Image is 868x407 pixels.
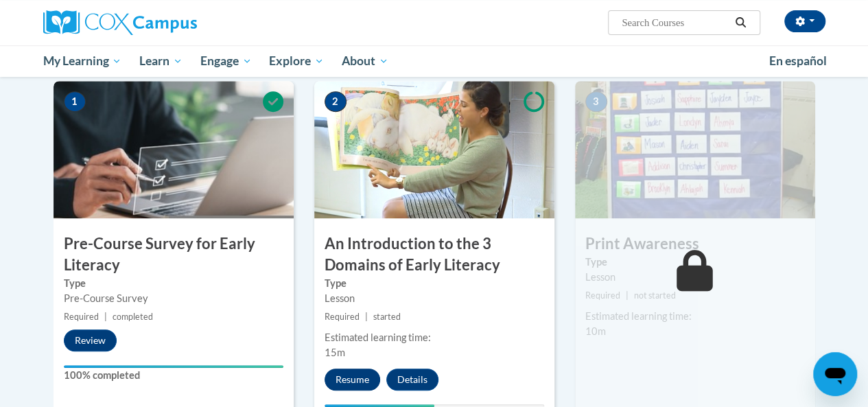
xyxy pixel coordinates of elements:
div: Main menu [33,45,836,77]
div: Estimated learning time: [585,309,805,324]
div: Lesson [325,291,544,306]
span: My Learning [43,53,121,69]
div: Lesson [585,270,805,285]
img: Cox Campus [43,10,197,35]
span: Engage [200,53,252,69]
span: Required [585,290,620,301]
img: Course Image [54,81,294,218]
input: Search Courses [620,14,730,31]
button: Details [386,369,438,391]
div: Your progress [325,404,434,407]
a: Engage [191,45,261,77]
span: started [373,312,401,322]
span: | [626,290,629,301]
img: Course Image [314,81,554,218]
button: Account Settings [784,10,825,32]
h3: An Introduction to the 3 Domains of Early Literacy [314,233,554,276]
span: not started [634,290,676,301]
a: Explore [260,45,333,77]
span: Explore [269,53,324,69]
button: Resume [325,369,380,391]
div: Your progress [64,365,283,368]
a: En español [760,47,836,75]
span: En español [769,54,827,68]
span: 15m [325,347,345,358]
label: Type [325,276,544,291]
a: Cox Campus [43,10,290,35]
span: completed [113,312,153,322]
h3: Pre-Course Survey for Early Literacy [54,233,294,276]
span: About [342,53,388,69]
span: 10m [585,325,606,337]
a: About [333,45,397,77]
div: Estimated learning time: [325,330,544,345]
label: Type [585,255,805,270]
button: Search [730,14,751,31]
span: Required [64,312,99,322]
span: Required [325,312,360,322]
a: My Learning [34,45,131,77]
button: Review [64,329,117,351]
a: Learn [130,45,191,77]
label: Type [64,276,283,291]
span: | [365,312,368,322]
span: 3 [585,91,607,112]
h3: Print Awareness [575,233,815,255]
label: 100% completed [64,368,283,383]
img: Course Image [575,81,815,218]
span: 1 [64,91,86,112]
div: Pre-Course Survey [64,291,283,306]
span: Learn [139,53,183,69]
span: 2 [325,91,347,112]
iframe: Button to launch messaging window [813,352,857,396]
span: | [104,312,107,322]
